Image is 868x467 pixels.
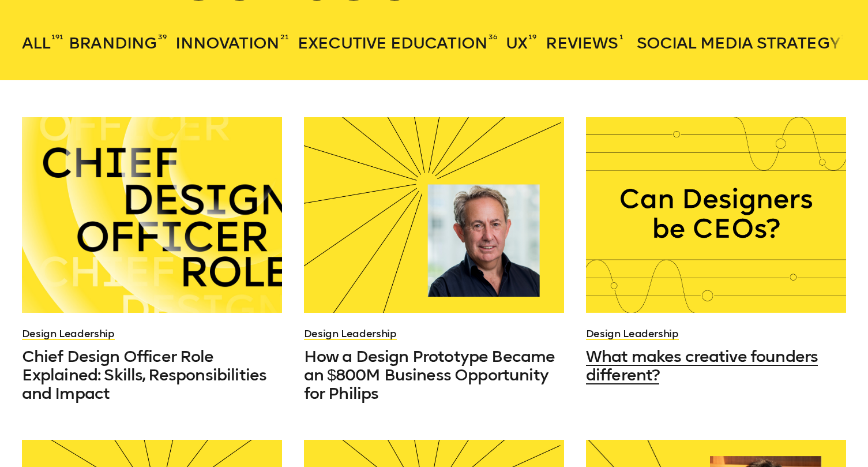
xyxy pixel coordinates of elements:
[619,32,623,42] sup: 1
[637,33,840,53] span: Social Media Strategy
[175,33,279,53] span: Innovation
[158,32,167,42] sup: 39
[304,327,397,340] a: Design Leadership
[51,32,63,42] sup: 191
[22,348,282,403] a: Chief Design Officer Role Explained: Skills, Responsibilities and Impact
[546,33,618,53] span: Reviews
[304,347,555,403] span: How a Design Prototype Became an $800M Business Opportunity for Philips
[586,327,679,340] a: Design Leadership
[22,327,115,340] a: Design Leadership
[298,33,487,53] span: Executive Education
[280,32,289,42] sup: 21
[586,348,846,384] a: What makes creative founders different?
[304,348,564,403] a: How a Design Prototype Became an $800M Business Opportunity for Philips
[506,33,527,53] span: UX
[586,347,818,384] span: What makes creative founders different?
[69,33,157,53] span: Branding
[22,347,267,403] span: Chief Design Officer Role Explained: Skills, Responsibilities and Impact
[22,33,50,53] span: All
[528,32,536,42] sup: 19
[489,32,497,42] sup: 36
